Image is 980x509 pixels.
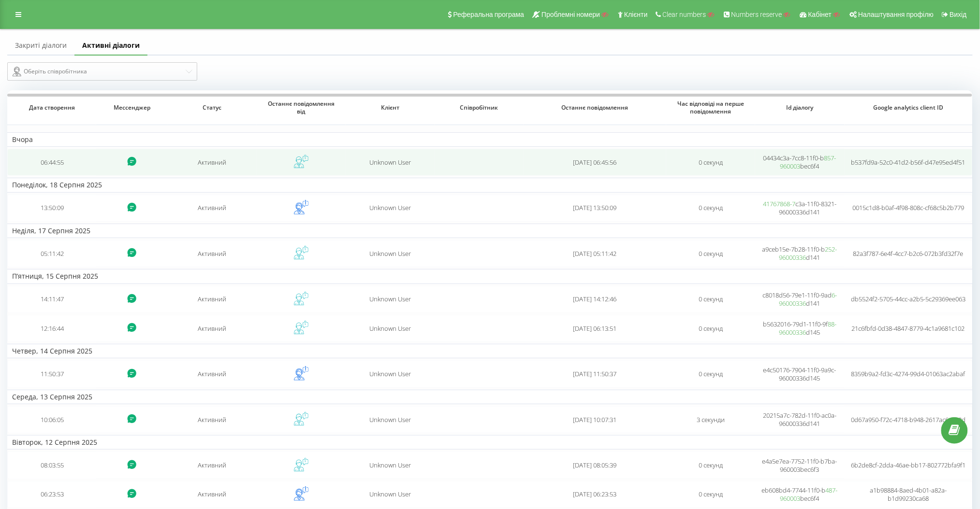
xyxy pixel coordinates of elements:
[666,406,755,433] td: 3 секунди
[168,195,257,222] td: Активний
[168,149,257,176] td: Активний
[176,104,248,112] span: Статус
[168,452,257,479] td: Активний
[7,481,96,508] td: 06:23:53
[443,104,515,112] span: Співробітник
[663,11,706,18] span: Clear numbers
[7,195,96,222] td: 13:50:09
[573,490,617,498] span: [DATE] 06:23:53
[573,249,617,258] span: [DATE] 05:11:42
[7,240,96,267] td: 05:11:42
[573,324,617,333] span: [DATE] 06:13:51
[764,104,836,112] span: Id діалогу
[7,178,973,192] td: Понеділок, 18 Серпня 2025
[675,100,746,115] span: Час відповіді на перше повідомлення
[369,158,411,167] span: Unknown User
[624,11,648,18] span: Клієнти
[104,104,160,112] span: Мессенджер
[369,415,411,424] span: Unknown User
[168,315,257,342] td: Активний
[780,154,836,170] a: 857-960003
[74,36,147,56] a: Активні діалоги
[168,240,257,267] td: Активний
[7,435,973,450] td: Вівторок, 12 Серпня 2025
[808,11,832,18] span: Кабінет
[7,452,96,479] td: 08:03:55
[666,149,755,176] td: 0 секунд
[573,203,617,212] span: [DATE] 13:50:09
[168,286,257,313] td: Активний
[666,286,755,313] td: 0 секунд
[763,291,837,308] span: c8018d56-79e1-11f0-9ad d141
[7,390,973,404] td: Середа, 13 Серпня 2025
[851,369,965,378] span: 8359b9a2-fd3c-4274-99d4-01063ac2abaf
[369,324,411,333] span: Unknown User
[779,245,837,262] a: 252-96000336
[779,320,837,337] a: 88-96000336
[763,411,837,428] span: 20215a7c-782d-11f0-ac0a-96000336d141
[369,369,411,378] span: Unknown User
[855,104,962,112] span: Google analytics client ID
[666,240,755,267] td: 0 секунд
[666,452,755,479] td: 0 секунд
[762,245,837,262] span: a9ceb15e-7b28-11f0-b d141
[573,415,617,424] span: [DATE] 10:07:31
[731,11,782,18] span: Numbers reserve
[763,154,836,170] span: 04434c3a-7cc8-11f0-b bec6f4
[7,224,973,238] td: Неділя, 17 Серпня 2025
[7,269,973,283] td: П’ятниця, 15 Серпня 2025
[354,104,426,112] span: Клієнт
[369,461,411,469] span: Unknown User
[7,406,96,433] td: 10:06:05
[573,295,617,303] span: [DATE] 14:12:46
[666,360,755,387] td: 0 секунд
[851,295,965,303] span: db5524f2-5705-44cc-a2b5-5c29369ee063
[780,486,838,503] a: 487-960003
[369,203,411,212] span: Unknown User
[369,249,411,258] span: Unknown User
[851,461,965,469] span: 6b2de8cf-2dda-46ae-bb17-802772bfa9f1
[763,199,837,216] span: c3a-11f0-8321-96000336d141
[851,158,965,167] span: b537fd9a-52c0-41d2-b56f-d47e95ed4f51
[763,366,836,382] span: e4c50176-7904-11f0-9a9c-96000336d145
[852,324,965,333] span: 21c6fbfd-0d38-4847-8779-4c1a9681c102
[762,486,838,503] span: eb608bd4-7744-11f0-b bec6f4
[779,291,837,308] a: 6-96000336
[541,11,600,18] span: Проблемні номери
[7,344,973,358] td: Четвер, 14 Серпня 2025
[7,132,973,147] td: Вчора
[858,11,934,18] span: Налаштування профілю
[666,481,755,508] td: 0 секунд
[265,100,337,115] span: Останнє повідомлення від
[763,320,837,337] span: b5632016-79d1-11f0-9f d145
[168,360,257,387] td: Активний
[168,481,257,508] td: Активний
[7,360,96,387] td: 11:50:37
[762,457,837,474] span: e4a5e7ea-7752-11f0-b7ba-960003bec6f3
[870,486,947,503] span: a1b98884-8aed-4b01-a82a-b1d99230ca68
[168,406,257,433] td: Активний
[369,295,411,303] span: Unknown User
[853,249,964,258] span: 82a3f787-6e4f-4cc7-b2c6-072b3fd32f7e
[7,36,74,56] a: Закриті діалоги
[16,104,88,112] span: Дата створення
[13,66,184,77] div: Оберіть співробітника
[369,490,411,498] span: Unknown User
[453,11,525,18] span: Реферальна програма
[573,369,617,378] span: [DATE] 11:50:37
[7,286,96,313] td: 14:11:47
[7,149,96,176] td: 06:44:55
[851,415,965,424] span: 0d67a950-f72c-4718-b948-2617ac6c5e8d
[535,104,655,112] span: Останнє повідомлення
[763,199,796,208] a: 41767868-7
[7,315,96,342] td: 12:16:44
[573,158,617,167] span: [DATE] 06:45:56
[852,203,964,212] span: 0015c1d8-b0af-4f98-808c-cf68c5b2b779
[666,195,755,222] td: 0 секунд
[950,11,967,18] span: Вихід
[573,461,617,469] span: [DATE] 08:05:39
[666,315,755,342] td: 0 секунд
